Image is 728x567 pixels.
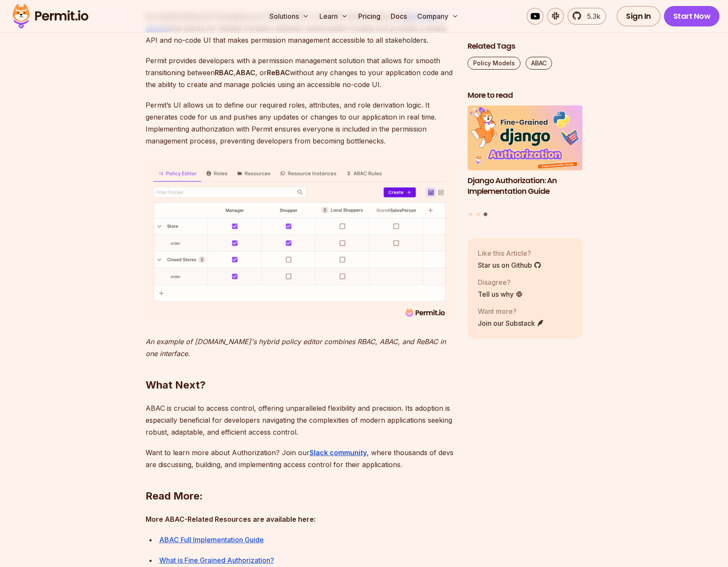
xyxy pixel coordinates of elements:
[484,213,488,216] button: Go to slide 3
[146,379,206,391] strong: What Next?
[526,57,552,70] a: ABAC
[468,57,520,70] a: Policy Models
[468,106,583,208] a: Django Authorization: An Implementation GuideDjango Authorization: An Implementation Guide
[146,515,316,523] strong: More ABAC-Related Resources are available here:
[468,41,583,52] h2: Related Tags
[159,535,264,544] a: ABAC Full Implementation Guide
[582,11,600,21] span: 5.3k
[146,55,454,91] p: Permit provides developers with a permission management solution that allows for smooth transitio...
[146,402,454,438] p: ABAC is crucial to access control, offering unparalleled flexibility and precision. Its adoption ...
[468,106,583,171] img: Django Authorization: An Implementation Guide
[146,447,454,471] p: Want to learn more about Authorization? Join our , where thousands of devs are discussing, buildi...
[478,248,541,258] p: Like this Article?
[159,556,274,564] a: What is Fine Grained Authorization?
[236,68,255,77] strong: ABAC
[159,534,454,546] div: ⁠
[478,277,523,287] p: Disagree?
[316,8,351,25] button: Learn
[267,68,290,77] strong: ReBAC
[146,99,454,147] p: Permit’s UI allows us to define our required roles, attributes, and role derivation logic. It gen...
[146,490,203,502] strong: Read More:
[468,106,583,208] li: 3 of 3
[567,8,606,25] a: 5.3k
[664,6,720,26] a: Start Now
[266,8,313,25] button: Solutions
[310,448,367,457] a: Slack community
[468,106,583,218] div: Posts
[469,213,472,216] button: Go to slide 1
[387,8,410,25] a: Docs
[146,161,454,322] img: policy_editor.png
[9,2,92,31] img: Permit logo
[414,8,462,25] button: Company
[478,306,544,316] p: Want more?
[355,8,384,25] a: Pricing
[617,6,661,26] a: Sign In
[478,289,523,299] a: Tell us why
[468,90,583,101] h2: More to read
[478,260,541,270] a: Star us on Github
[478,318,544,328] a: Join our Substack
[146,337,446,358] em: An example of [DOMAIN_NAME]'s hybrid policy editor combines RBAC, ABAC, and ReBAC in one interface.
[215,68,234,77] strong: RBAC
[468,175,583,197] h3: Django Authorization: An Implementation Guide
[477,213,480,216] button: Go to slide 2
